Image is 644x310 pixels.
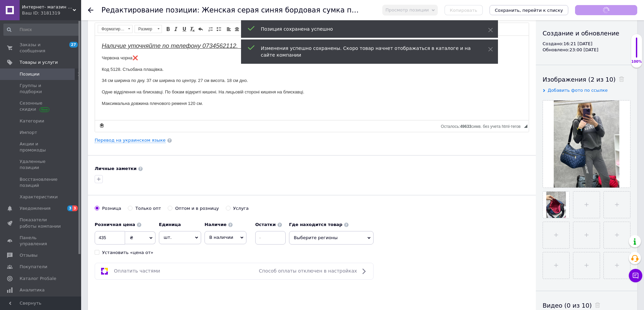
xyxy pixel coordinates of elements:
b: Личные заметки [95,166,137,171]
div: Позиция сохранена успешно [261,26,471,32]
span: 3 [67,205,73,211]
i: Сохранить, перейти к списку [495,8,563,13]
a: По левому краю [225,25,233,33]
span: 49633 [460,124,471,129]
span: Восстановление позиций [20,176,63,189]
a: Вставить / удалить маркированный список [215,25,222,33]
b: Единица [159,222,181,227]
div: 100% Качество заполнения [631,34,642,68]
a: Перевод на украинском языке [95,138,166,143]
a: По центру [233,25,241,33]
a: Курсив (Ctrl+I) [172,25,180,33]
span: Акции и промокоды [20,141,63,153]
span: Показатели работы компании [20,217,63,229]
span: шт. [159,231,201,244]
h1: Редактирование позиции: Женская серая синяя бордовая сумка плащевка стеганая [101,6,420,14]
b: Розничная цена [95,222,135,227]
span: 3 [72,205,78,211]
span: Характеристики [20,194,58,200]
span: Просмотр позиции [385,7,429,12]
input: Поиск [3,24,80,36]
div: Услуга [233,205,249,212]
a: Вставить / удалить нумерованный список [207,25,214,33]
div: 100% [631,59,642,64]
div: Только опт [135,205,161,212]
span: Оплатить частями [114,268,160,274]
span: Отзывы [20,252,38,258]
span: Выберите регионы [289,231,374,245]
span: Сезонные скидки [20,100,63,112]
span: Добавить фото по ссылке [548,88,608,93]
div: Создание и обновление [543,29,630,37]
div: Изображения (2 из 10) [543,75,630,84]
span: Импорт [20,130,37,136]
a: Убрать форматирование [189,25,196,33]
span: Категории [20,118,44,124]
span: Товары и услуги [20,59,58,65]
div: Оптом и в розницу [175,205,219,212]
span: Форматирование [98,25,126,33]
a: Форматирование [98,25,133,33]
a: Отменить (Ctrl+Z) [197,25,204,33]
span: Покупатели [20,264,47,270]
input: - [255,231,286,245]
b: Остатки [255,222,276,227]
button: Чат с покупателем [629,269,642,282]
span: Размер [135,25,155,33]
div: Создано: 16:21 [DATE] [543,41,630,47]
span: 27 [69,42,78,48]
a: Сделать резервную копию сейчас [98,122,105,129]
a: Размер [135,25,162,33]
span: Уведомления [20,205,50,212]
div: Установить «цена от» [102,250,153,256]
div: Розница [102,205,121,212]
a: Полужирный (Ctrl+B) [164,25,172,33]
button: Сохранить, перейти к списку [490,5,569,15]
span: Видео (0 из 10) [543,302,592,309]
span: Позиции [20,71,40,77]
span: Способ оплаты отключен в настройках [259,268,357,274]
a: Подчеркнутый (Ctrl+U) [181,25,188,33]
span: Группы и подборки [20,83,63,95]
div: Вернуться назад [88,7,93,13]
span: В наличии [209,235,233,240]
span: ₴ [130,235,133,240]
b: Наличие [205,222,226,227]
span: Заказы и сообщения [20,42,63,54]
div: Ваш ID: 3181319 [22,10,81,16]
div: Подсчет символов [441,122,524,129]
b: Где находится товар [289,222,342,227]
span: Удаленные позиции [20,159,63,171]
div: Обновлено: 23:00 [DATE] [543,47,630,53]
span: Интернет- магазин lena.in.ua [22,4,73,10]
span: Панель управления [20,235,63,247]
span: Перетащите для изменения размера [524,124,527,128]
input: 0 [95,231,125,245]
iframe: Визуальный текстовый редактор, 080390BA-7DEB-4AE2-9695-E71B53C23CED [95,36,529,120]
span: Каталог ProSale [20,276,56,282]
span: Аналитика [20,287,45,293]
div: Изменения успешно сохранены. Скоро товар начнет отображаться в каталоге и на сайте компании [261,45,471,58]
